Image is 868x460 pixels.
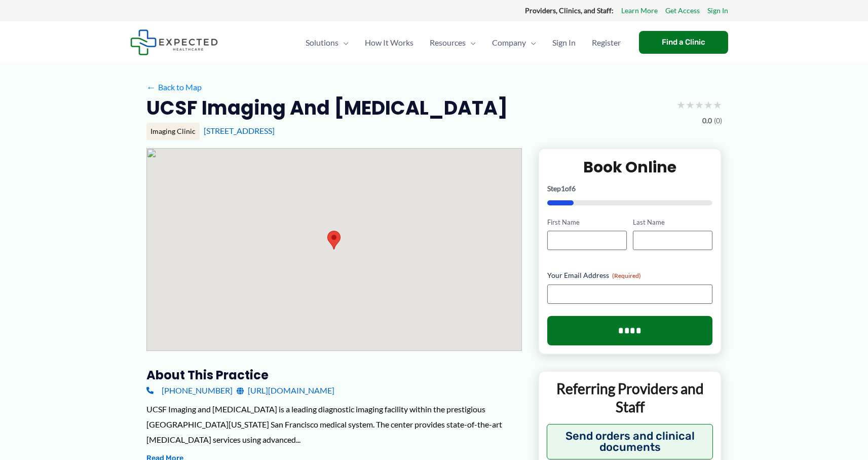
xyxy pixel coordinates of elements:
a: SolutionsMenu Toggle [297,25,357,60]
span: Register [592,25,621,60]
strong: Providers, Clinics, and Staff: [525,6,614,15]
h3: About this practice [146,367,522,383]
a: CompanyMenu Toggle [484,25,544,60]
p: Step of [547,185,713,192]
span: ★ [704,95,713,114]
span: (Required) [612,272,641,279]
span: ★ [713,95,722,114]
img: Expected Healthcare Logo - side, dark font, small [130,29,218,55]
a: How It Works [357,25,422,60]
span: ★ [686,95,695,114]
label: First Name [547,218,627,227]
span: How It Works [365,25,413,60]
span: Sign In [552,25,576,60]
nav: Primary Site Navigation [297,25,629,60]
label: Last Name [633,218,712,227]
p: Referring Providers and Staff [547,379,713,416]
a: [STREET_ADDRESS] [204,126,275,135]
a: [PHONE_NUMBER] [146,383,233,398]
a: Get Access [665,4,700,17]
span: (0) [714,114,722,127]
span: 1 [561,184,565,193]
span: Menu Toggle [338,25,349,60]
span: ★ [695,95,704,114]
a: Find a Clinic [639,31,728,54]
span: ★ [676,95,686,114]
div: UCSF Imaging and [MEDICAL_DATA] is a leading diagnostic imaging facility within the prestigious [... [146,402,522,447]
span: Company [492,25,526,60]
a: Sign In [544,25,584,60]
span: Resources [430,25,466,60]
button: Send orders and clinical documents [547,424,713,459]
h2: UCSF Imaging and [MEDICAL_DATA] [146,95,508,120]
h2: Book Online [547,157,713,177]
span: Menu Toggle [466,25,476,60]
span: ← [146,82,156,92]
div: Imaging Clinic [146,123,200,140]
a: ResourcesMenu Toggle [422,25,484,60]
span: Solutions [306,25,338,60]
span: Menu Toggle [526,25,536,60]
a: Sign In [707,4,728,17]
a: Register [584,25,629,60]
span: 0.0 [702,114,712,127]
a: Learn More [621,4,658,17]
a: ←Back to Map [146,80,202,95]
span: 6 [572,184,576,193]
a: [URL][DOMAIN_NAME] [237,383,334,398]
label: Your Email Address [547,270,713,280]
